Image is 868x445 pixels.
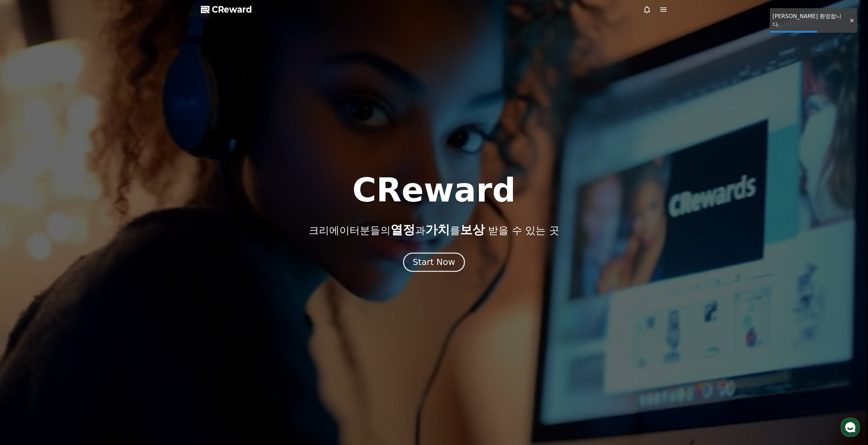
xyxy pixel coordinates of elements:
a: 홈 [2,216,45,233]
span: 열정 [391,223,415,237]
a: 대화 [45,216,88,233]
button: Start Now [403,252,465,272]
a: 설정 [88,216,131,233]
span: 보상 [460,223,485,237]
span: 홈 [21,226,26,232]
div: Start Now [413,256,455,268]
h1: CReward [352,174,516,207]
span: 대화 [62,227,71,232]
p: 크리에이터분들의 과 를 받을 수 있는 곳 [309,223,559,237]
a: Start Now [404,260,464,266]
span: 설정 [105,226,114,232]
span: CReward [212,4,252,15]
a: CReward [201,4,252,15]
span: 가치 [425,223,450,237]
